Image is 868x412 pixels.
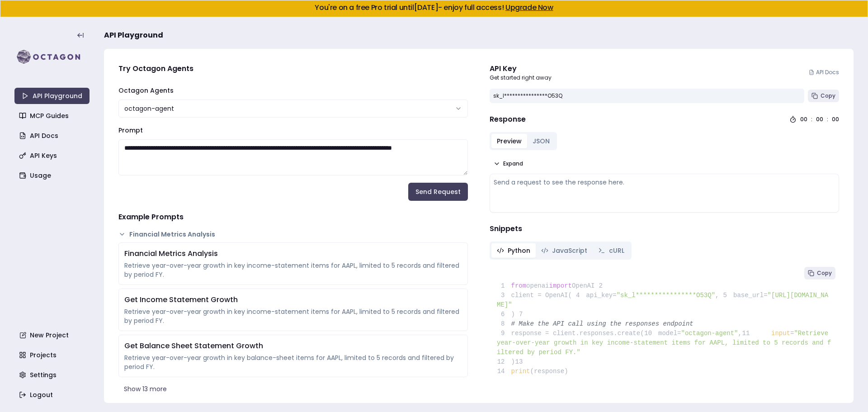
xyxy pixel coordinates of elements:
[124,341,462,351] div: Get Balance Sheet Statement Growth
[497,310,511,319] span: 6
[15,108,90,124] a: MCP Guides
[497,319,511,329] span: 8
[515,310,529,319] span: 7
[594,281,609,291] span: 2
[832,116,839,123] div: 00
[497,311,515,318] span: )
[549,282,572,289] span: import
[658,330,681,337] span: model=
[490,74,552,81] p: Get started right away
[572,282,594,289] span: OpenAI
[118,86,174,95] label: Octagon Agents
[804,267,835,279] button: Copy
[515,357,529,367] span: 13
[124,353,462,371] div: Retrieve year-over-year growth in key balance-sheet items for AAPL, limited to 5 records and filt...
[408,183,468,201] button: Send Request
[497,292,572,299] span: client = OpenAI(
[118,126,143,135] label: Prompt
[552,246,587,255] span: JavaScript
[790,330,794,337] span: =
[497,281,511,291] span: 1
[14,48,90,66] img: logo-rect-yK7x_WSZ.svg
[124,248,462,259] div: Financial Metrics Analysis
[771,330,790,337] span: input
[124,307,462,325] div: Retrieve year-over-year growth in key income-statement items for AAPL, limited to 5 records and f...
[15,387,90,403] a: Logout
[490,114,526,125] h4: Response
[511,282,527,289] span: from
[511,320,693,327] span: # Make the API call using the responses endpoint
[15,147,90,164] a: API Keys
[681,330,738,337] span: "octagon-agent"
[609,246,624,255] span: cURL
[821,92,835,99] span: Copy
[811,116,812,123] div: :
[15,347,90,363] a: Projects
[808,90,839,102] button: Copy
[15,367,90,383] a: Settings
[809,69,839,76] a: API Docs
[118,230,468,239] button: Financial Metrics Analysis
[118,381,468,397] button: Show 13 more
[505,2,553,13] a: Upgrade Now
[490,157,527,170] button: Expand
[104,30,163,41] span: API Playground
[15,167,90,184] a: Usage
[508,246,530,255] span: Python
[497,329,511,338] span: 9
[118,212,468,223] h4: Example Prompts
[527,134,555,148] button: JSON
[816,116,823,123] div: 00
[530,368,568,375] span: (response)
[497,358,515,365] span: )
[490,63,552,74] div: API Key
[738,330,742,337] span: ,
[586,292,616,299] span: api_key=
[827,116,828,123] div: :
[572,291,586,300] span: 4
[15,327,90,343] a: New Project
[494,178,835,187] div: Send a request to see the response here.
[503,160,523,167] span: Expand
[497,357,511,367] span: 12
[118,63,468,74] h4: Try Octagon Agents
[511,368,530,375] span: print
[742,329,756,338] span: 11
[490,223,839,234] h4: Snippets
[8,4,860,11] h5: You're on a free Pro trial until [DATE] - enjoy full access!
[491,134,527,148] button: Preview
[497,330,832,356] span: "Retrieve year-over-year growth in key income-statement items for AAPL, limited to 5 records and ...
[14,88,90,104] a: API Playground
[715,292,719,299] span: ,
[497,291,511,300] span: 3
[800,116,807,123] div: 00
[497,330,644,337] span: response = client.responses.create(
[733,292,768,299] span: base_url=
[644,329,659,338] span: 10
[526,282,549,289] span: openai
[817,270,832,277] span: Copy
[719,291,733,300] span: 5
[124,261,462,279] div: Retrieve year-over-year growth in key income-statement items for AAPL, limited to 5 records and f...
[497,367,511,376] span: 14
[15,128,90,144] a: API Docs
[124,294,462,305] div: Get Income Statement Growth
